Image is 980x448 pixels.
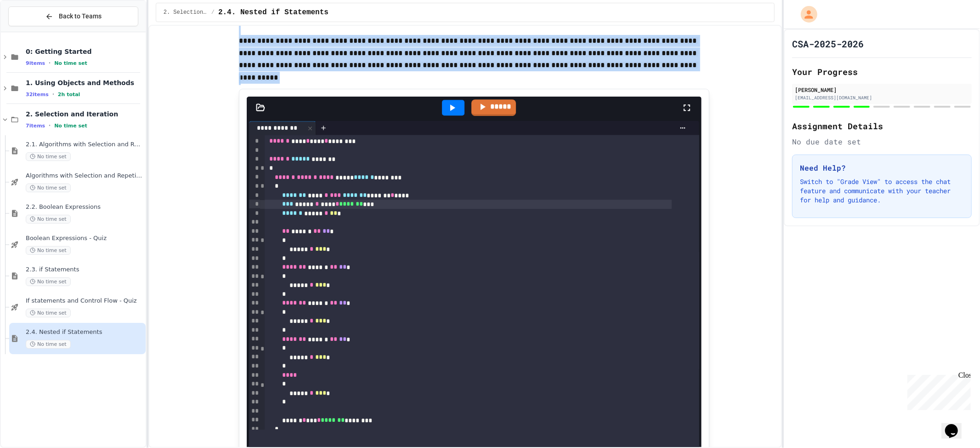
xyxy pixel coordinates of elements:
h3: Need Help? [800,162,964,173]
span: 2.3. if Statements [26,266,144,274]
span: • [49,122,51,129]
span: Boolean Expressions - Quiz [26,235,144,242]
span: No time set [26,152,71,161]
span: 2.2. Boolean Expressions [26,203,144,211]
span: 2.4. Nested if Statements [218,7,329,18]
div: Chat with us now!Close [4,4,63,58]
div: [EMAIL_ADDRESS][DOMAIN_NAME] [795,94,969,101]
div: My Account [791,4,820,25]
div: No due date set [792,136,972,147]
span: Algorithms with Selection and Repetition - Topic 2.1 [26,172,144,180]
span: 9 items [26,60,45,66]
span: 7 items [26,123,45,129]
span: No time set [26,340,71,349]
span: 32 items [26,92,49,98]
span: No time set [26,184,71,192]
span: No time set [26,277,71,286]
span: 0: Getting Started [26,47,144,56]
span: No time set [54,60,87,66]
span: No time set [26,309,71,317]
h1: CSA-2025-2026 [792,37,864,50]
iframe: chat widget [941,411,971,439]
p: Switch to "Grade View" to access the chat feature and communicate with your teacher for help and ... [800,177,964,205]
span: • [52,91,54,98]
span: 2.1. Algorithms with Selection and Repetition [26,141,144,149]
span: 2.4. Nested if Statements [26,328,144,336]
span: No time set [26,215,71,224]
span: 2h total [58,92,80,98]
span: / [211,9,215,16]
span: Back to Teams [59,11,102,21]
span: 2. Selection and Iteration [164,9,208,16]
button: Back to Teams [8,6,138,26]
h2: Your Progress [792,65,972,78]
span: No time set [26,246,71,255]
h2: Assignment Details [792,120,972,132]
span: 2. Selection and Iteration [26,110,144,118]
span: If statements and Control Flow - Quiz [26,297,144,305]
span: No time set [54,123,87,129]
span: 1. Using Objects and Methods [26,79,144,87]
span: • [49,59,51,67]
iframe: chat widget [904,371,971,410]
div: [PERSON_NAME] [795,86,969,94]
